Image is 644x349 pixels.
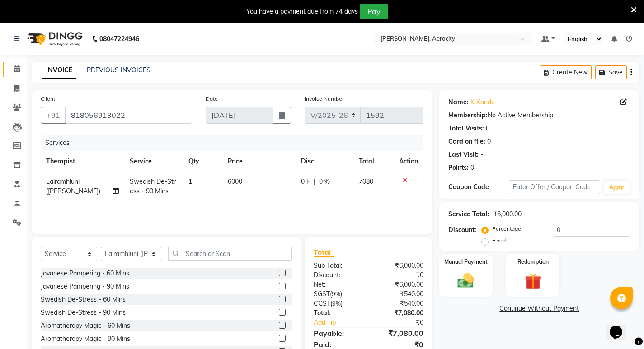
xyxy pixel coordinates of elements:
[41,308,126,317] div: Swedish De-Stress - 90 Mins
[368,289,430,299] div: ₹540.00
[509,180,600,194] input: Enter Offer / Coupon Code
[448,225,476,235] div: Discount:
[486,124,489,133] div: 0
[492,225,521,233] label: Percentage
[41,269,129,278] div: Javanese Pampering - 60 Mins
[41,282,129,291] div: Javanese Pampering - 90 Mins
[394,151,423,172] th: Action
[206,95,218,103] label: Date
[42,135,430,151] div: Services
[41,321,130,330] div: Aromatherapy Magic - 60 Mins
[448,150,479,159] div: Last Visit:
[188,177,192,186] span: 1
[228,177,242,186] span: 6000
[319,177,330,186] span: 0 %
[368,280,430,289] div: ₹6,000.00
[314,290,330,298] span: SGST
[517,258,549,266] label: Redemption
[604,181,630,194] button: Apply
[183,151,222,172] th: Qty
[46,177,100,195] span: Lalramhluni ([PERSON_NAME])
[540,65,592,79] button: Create New
[332,290,340,298] span: 9%
[595,65,627,79] button: Save
[368,299,430,308] div: ₹540.00
[493,209,522,219] div: ₹6,000.00
[307,261,368,270] div: Sub Total:
[368,261,430,270] div: ₹6,000.00
[41,151,124,172] th: Therapist
[444,258,488,266] label: Manual Payment
[130,177,176,195] span: Swedish De-Stress - 90 Mins
[470,163,474,172] div: 0
[307,289,368,299] div: ( )
[314,299,330,307] span: CGST
[307,299,368,308] div: ( )
[23,26,85,51] img: logo
[41,334,130,344] div: Aromatherapy Magic - 90 Mins
[448,111,630,120] div: No Active Membership
[168,247,292,261] input: Search or Scan
[441,304,638,313] a: Continue Without Payment
[480,150,483,159] div: -
[99,26,139,51] b: 08047224946
[492,237,506,245] label: Fixed
[360,4,388,19] button: Pay
[124,151,183,172] th: Service
[368,328,430,339] div: ₹7,080.00
[448,209,489,219] div: Service Total:
[448,163,469,172] div: Points:
[368,308,430,318] div: ₹7,080.00
[520,271,546,292] img: _gift.svg
[305,95,344,103] label: Invoice Number
[487,137,491,146] div: 0
[296,151,353,172] th: Disc
[41,95,55,103] label: Client
[307,308,368,318] div: Total:
[448,98,469,107] div: Name:
[41,107,66,124] button: +91
[332,300,341,307] span: 9%
[359,177,373,186] span: 7080
[452,271,479,290] img: _cash.svg
[307,270,368,280] div: Discount:
[307,328,368,339] div: Payable:
[379,318,430,327] div: ₹0
[307,280,368,289] div: Net:
[222,151,296,172] th: Price
[448,111,488,120] div: Membership:
[41,295,126,304] div: Swedish De-Stress - 60 Mins
[314,247,334,257] span: Total
[368,270,430,280] div: ₹0
[448,137,485,146] div: Card on file:
[42,62,76,79] a: INVOICE
[448,182,509,192] div: Coupon Code
[314,177,315,186] span: |
[246,7,358,16] div: You have a payment due from 74 days
[307,318,379,327] a: Add Tip
[301,177,310,186] span: 0 F
[448,124,484,133] div: Total Visits:
[87,66,150,74] a: PREVIOUS INVOICES
[470,98,495,107] a: K Kondo
[606,313,635,340] iframe: chat widget
[65,107,192,124] input: Search by Name/Mobile/Email/Code
[353,151,394,172] th: Total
